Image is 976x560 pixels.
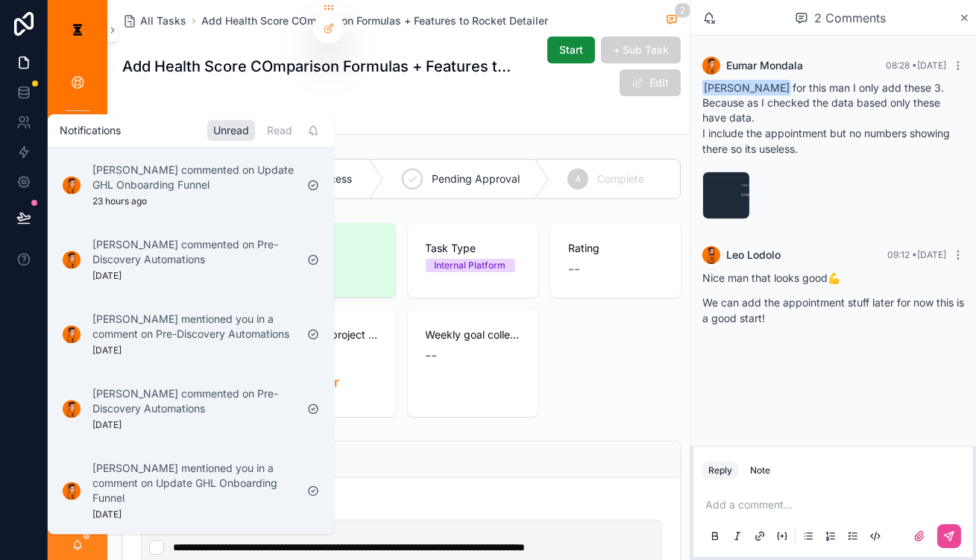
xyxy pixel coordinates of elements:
[702,295,964,326] p: We can add the appointment stuff later for now this is a good start!
[262,113,315,128] span: Comments
[559,43,583,57] span: Start
[262,107,315,136] a: Comments
[613,43,669,57] span: + Sub Task
[750,465,770,476] div: Note
[63,482,81,500] img: Notification icon
[597,172,644,186] span: Complete
[887,249,946,260] span: 09:12 • [DATE]
[92,461,295,506] p: [PERSON_NAME] mentioned you in a comment on Update GHL Onboarding Funnel
[92,312,295,342] p: [PERSON_NAME] mentioned you in a comment on Pre-Discovery Automations
[663,12,681,30] button: 2
[92,270,122,282] p: [DATE]
[702,270,964,286] p: Nice man that looks good💪
[63,176,81,194] img: Notification icon
[63,325,81,343] img: Notification icon
[181,107,239,136] a: Edit Details
[92,345,122,356] p: [DATE]
[726,58,803,73] span: Eumar Mondala
[92,509,122,520] p: [DATE]
[140,13,186,28] span: All Tasks
[432,172,520,186] span: Pending Approval
[814,9,886,27] span: 2 Comments
[207,120,255,141] div: Unread
[702,80,791,95] span: [PERSON_NAME]
[122,107,157,135] a: Details
[886,60,946,71] span: 08:28 • [DATE]
[426,345,438,366] span: --
[63,251,81,268] img: Notification icon
[547,37,595,63] button: Start
[92,195,147,207] p: 23 hours ago
[92,386,295,416] p: [PERSON_NAME] commented on Pre-Discovery Automations
[426,241,520,256] span: Task Type
[181,113,239,128] span: Edit Details
[60,123,121,138] h1: Notifications
[702,125,964,157] p: I include the appointment but no numbers showing there so its useless.
[122,56,511,77] h1: Add Health Score COmparison Formulas + Features to Rocket Detailer
[435,259,506,272] div: Internal Platform
[620,69,681,96] button: Edit
[426,327,520,342] span: Weekly goal collection
[48,60,107,488] div: scrollable content
[122,13,186,28] a: All Tasks
[601,37,681,63] button: + Sub Task
[122,113,157,128] span: Details
[92,419,122,431] p: [DATE]
[702,462,738,479] button: Reply
[568,259,580,280] span: --
[675,3,690,18] span: 2
[726,248,781,262] span: Leo Lodolo
[92,163,295,192] p: [PERSON_NAME] commented on Update GHL Onboarding Funnel
[66,18,89,42] img: App logo
[702,81,964,157] div: for this man I only add these 3. Because as I checked the data based only these have data.
[568,241,663,256] span: Rating
[744,462,776,479] button: Note
[261,120,298,141] div: Read
[201,13,548,28] a: Add Health Score COmparison Formulas + Features to Rocket Detailer
[92,237,295,267] p: [PERSON_NAME] commented on Pre-Discovery Automations
[63,400,81,418] img: Notification icon
[575,173,581,185] span: 4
